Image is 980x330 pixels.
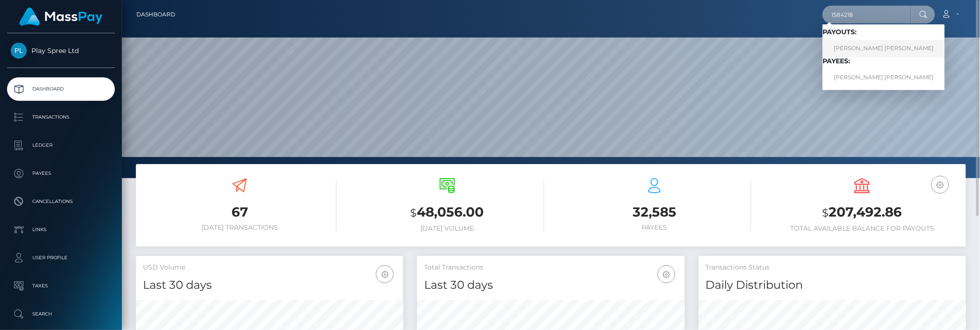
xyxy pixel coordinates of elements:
p: Dashboard [11,82,111,96]
a: [PERSON_NAME] [PERSON_NAME] [823,40,945,57]
img: Play Spree Ltd [11,43,27,59]
img: MassPay Logo [19,7,103,26]
p: User Profile [11,251,111,265]
h4: Last 30 days [424,277,677,293]
h6: [DATE] Volume [351,225,544,232]
a: Dashboard [136,5,175,24]
h6: Total Available Balance for Payouts [765,225,959,232]
p: Links [11,223,111,237]
h6: [DATE] Transactions [143,224,337,232]
p: Search [11,307,111,321]
h5: Total Transactions [424,263,677,272]
p: Payees [11,166,111,180]
small: $ [411,206,417,219]
p: Transactions [11,110,111,124]
h6: Payees: [823,57,945,65]
h3: 32,585 [558,203,752,221]
a: Payees [7,162,115,185]
h6: Payouts: [823,28,945,36]
p: Taxes [11,279,111,293]
span: Play Spree Ltd [7,46,115,55]
a: Links [7,218,115,241]
a: Dashboard [7,77,115,101]
small: $ [823,206,829,219]
a: Taxes [7,274,115,298]
a: Ledger [7,134,115,157]
h5: USD Volume [143,263,396,272]
h5: Transactions Status [706,263,959,272]
h3: 67 [143,203,337,221]
a: Search [7,302,115,326]
h6: Payees [558,224,752,232]
h3: 207,492.86 [765,203,959,222]
p: Ledger [11,138,111,152]
input: Search... [823,6,911,23]
h4: Last 30 days [143,277,396,293]
p: Cancellations [11,195,111,209]
h3: 48,056.00 [351,203,544,222]
a: [PERSON_NAME] [PERSON_NAME] [823,69,945,86]
a: Transactions [7,105,115,129]
a: Cancellations [7,190,115,213]
a: User Profile [7,246,115,270]
h4: Daily Distribution [706,277,959,293]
